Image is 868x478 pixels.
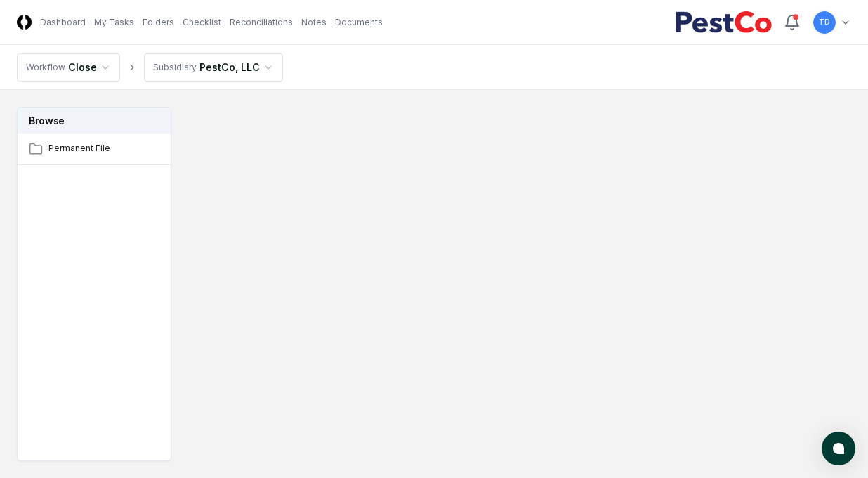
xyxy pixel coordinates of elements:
[143,16,174,29] a: Folders
[812,10,837,35] button: TD
[17,53,283,82] nav: breadcrumb
[183,16,221,29] a: Checklist
[819,17,830,27] span: TD
[48,142,161,155] span: Permanent File
[18,108,171,134] h3: Browse
[675,11,772,34] img: PestCo logo
[94,16,134,29] a: My Tasks
[26,61,65,74] div: Workflow
[230,16,293,29] a: Reconciliations
[18,134,172,164] a: Permanent File
[822,432,855,465] button: atlas-launcher
[17,15,32,30] img: Logo
[335,16,383,29] a: Documents
[40,16,86,29] a: Dashboard
[153,61,197,74] div: Subsidiary
[301,16,327,29] a: Notes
